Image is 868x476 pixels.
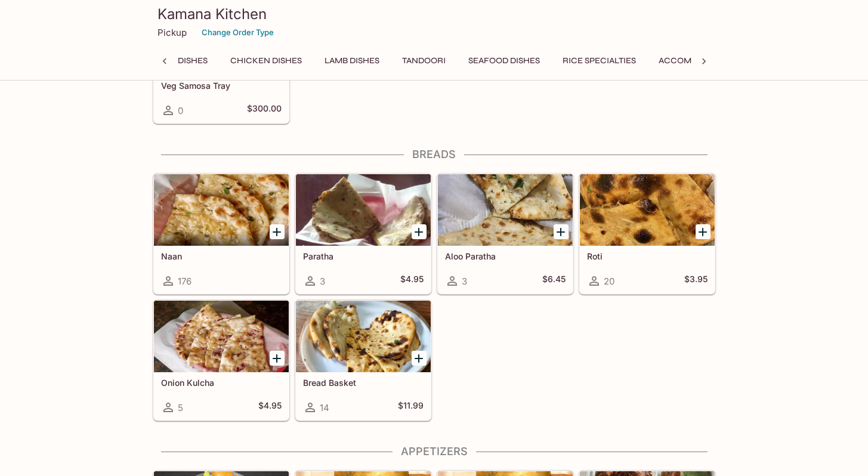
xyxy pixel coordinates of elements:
[579,174,715,294] a: Roti20$3.95
[412,351,427,366] button: Add Bread Basket
[462,276,467,287] span: 3
[178,105,183,116] span: 0
[154,174,289,246] div: Naan
[296,174,431,246] div: Paratha
[438,174,573,246] div: Aloo Paratha
[303,251,424,261] h5: Paratha
[398,400,424,415] h5: $11.99
[154,301,289,372] div: Onion Kulcha
[412,224,427,239] button: Add Paratha
[153,174,289,294] a: Naan176
[400,274,424,288] h5: $4.95
[462,52,546,69] button: Seafood Dishes
[161,378,282,388] h5: Onion Kulcha
[303,378,424,388] h5: Bread Basket
[153,445,716,458] h4: Appetizers
[542,274,566,288] h5: $6.45
[556,52,642,69] button: Rice Specialties
[224,52,308,69] button: Chicken Dishes
[320,276,325,287] span: 3
[153,148,716,161] h4: Breads
[270,224,285,239] button: Add Naan
[161,251,282,261] h5: Naan
[153,300,289,421] a: Onion Kulcha5$4.95
[580,174,715,246] div: Roti
[157,27,187,38] p: Pickup
[396,52,452,69] button: Tandoori
[587,251,708,261] h5: Roti
[652,52,746,69] button: Accompaniments
[178,402,183,413] span: 5
[437,174,573,294] a: Aloo Paratha3$6.45
[270,351,285,366] button: Add Onion Kulcha
[295,174,431,294] a: Paratha3$4.95
[196,23,279,42] button: Change Order Type
[296,301,431,372] div: Bread Basket
[258,400,282,415] h5: $4.95
[178,276,191,287] span: 176
[554,224,569,239] button: Add Aloo Paratha
[604,276,614,287] span: 20
[157,5,711,23] h3: Kamana Kitchen
[445,251,566,261] h5: Aloo Paratha
[247,103,282,118] h5: $300.00
[318,52,386,69] button: Lamb Dishes
[295,300,431,421] a: Bread Basket14$11.99
[684,274,708,288] h5: $3.95
[696,224,711,239] button: Add Roti
[320,402,329,413] span: 14
[161,81,282,91] h5: Veg Samosa Tray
